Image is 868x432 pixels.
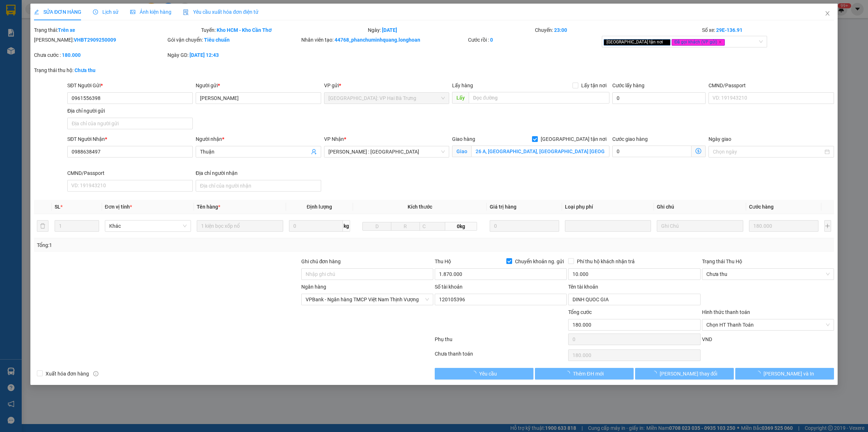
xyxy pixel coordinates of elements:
[568,284,598,290] label: Tên tài khoản
[67,118,193,129] input: Địa chỉ của người gửi
[763,370,814,378] span: [PERSON_NAME] và In
[307,204,332,210] span: Định lượng
[652,371,660,376] span: loading
[62,52,81,58] b: 180.000
[654,200,746,214] th: Ghi chú
[306,294,429,305] span: VPBank - Ngân hàng TMCP Việt Nam Thịnh Vượng
[200,26,367,34] div: Tuyến:
[612,83,644,88] label: Cước lấy hàng
[301,259,341,264] label: Ghi chú đơn hàng
[67,169,193,177] div: CMND/Passport
[37,220,48,232] button: delete
[75,67,95,73] b: Chưa thu
[367,26,534,34] div: Ngày:
[471,146,609,157] input: Giao tận nơi
[34,51,166,59] div: Chưa cước :
[701,26,835,34] div: Số xe:
[718,40,722,44] span: close
[197,204,220,210] span: Tên hàng
[578,81,609,89] span: Lấy tận nơi
[538,135,609,143] span: [GEOGRAPHIC_DATA] tận nơi
[471,371,479,376] span: loading
[434,350,567,362] div: Chưa thanh toán
[702,309,750,315] label: Hình thức thanh toán
[328,93,445,104] span: Hà Nội: VP Hai Bà Trưng
[716,27,743,33] b: 29E-136.91
[452,146,471,157] span: Giao
[105,204,132,210] span: Đơn vị tính
[362,222,391,231] input: D
[824,220,831,232] button: plus
[382,27,397,33] b: [DATE]
[562,200,654,214] th: Loại phụ phí
[435,259,451,264] span: Thu Hộ
[512,257,567,265] span: Chuyển khoản ng. gửi
[55,204,60,210] span: SL
[713,148,823,156] input: Ngày giao
[328,146,445,157] span: Hồ Chí Minh : Kho Quận 12
[197,220,283,232] input: VD: Bàn, Ghế
[702,336,712,342] span: VND
[93,9,119,15] span: Lịch sử
[67,135,193,143] div: SĐT Người Nhận
[420,222,446,231] input: C
[190,52,219,58] b: [DATE] 12:43
[196,81,321,89] div: Người gửi
[217,27,272,33] b: Kho HCM - Kho Cần Thơ
[452,92,469,104] span: Lấy
[74,37,116,43] b: VHBT2909250009
[196,180,321,192] input: Địa chỉ của người nhận
[709,81,834,89] div: CMND/Passport
[574,257,638,265] span: Phí thu hộ khách nhận trả
[167,51,299,59] div: Ngày GD:
[93,9,98,14] span: clock-circle
[735,368,834,379] button: [PERSON_NAME] và In
[568,309,592,315] span: Tổng cước
[573,370,603,378] span: Thêm ĐH mới
[604,39,671,46] span: [GEOGRAPHIC_DATA] tận nơi
[43,370,92,378] span: Xuất hóa đơn hàng
[452,136,475,142] span: Giao hàng
[612,136,648,142] label: Cước giao hàng
[534,26,701,34] div: Chuyến:
[109,221,187,231] span: Khác
[183,9,259,15] span: Yêu cầu xuất hóa đơn điện tử
[749,220,818,232] input: 0
[657,220,743,232] input: Ghi Chú
[635,368,734,379] button: [PERSON_NAME] thay đổi
[435,294,567,305] input: Số tài khoản
[34,9,39,14] span: edit
[490,37,493,43] b: 0
[612,92,706,104] input: Cước lấy hàng
[709,136,731,142] label: Ngày giao
[311,149,317,155] span: user-add
[672,39,725,46] span: Đã gọi khách (VP gửi)
[434,335,567,348] div: Phụ thu
[301,36,467,44] div: Nhân viên tạo:
[343,220,350,232] span: kg
[469,92,609,104] input: Dọc đường
[34,36,166,44] div: [PERSON_NAME]:
[324,81,450,89] div: VP gửi
[324,136,344,142] span: VP Nhận
[183,9,189,15] img: icon
[435,284,463,290] label: Số tài khoản
[130,9,135,14] span: picture
[67,107,193,115] div: Địa chỉ người gửi
[664,40,668,44] span: close
[660,370,718,378] span: [PERSON_NAME] thay đổi
[756,371,763,376] span: loading
[204,37,230,43] b: Tiêu chuẩn
[702,257,834,265] div: Trạng thái Thu Hộ
[817,4,838,24] button: Close
[408,204,432,210] span: Kích thước
[34,66,200,74] div: Trạng thái thu hộ:
[612,146,692,157] input: Cước giao hàng
[468,36,600,44] div: Cước rồi :
[435,368,533,379] button: Yêu cầu
[37,241,335,249] div: Tổng: 1
[565,371,573,376] span: loading
[58,27,75,33] b: Trên xe
[301,268,433,280] input: Ghi chú đơn hàng
[706,319,830,330] span: Chọn HT Thanh Toán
